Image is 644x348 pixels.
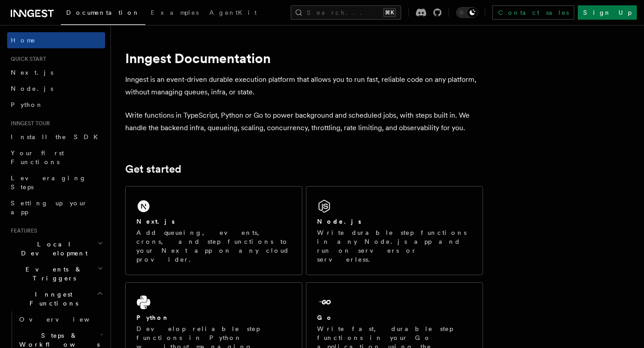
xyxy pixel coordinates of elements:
button: Events & Triggers [7,261,105,286]
span: Leveraging Steps [11,174,86,191]
p: Inngest is an event-driven durable execution platform that allows you to run fast, reliable code ... [125,73,483,98]
span: Node.js [11,85,53,92]
span: Home [11,36,36,45]
span: AgentKit [209,9,257,16]
button: Toggle dark mode [456,7,478,18]
button: Local Development [7,236,105,261]
a: Install the SDK [7,129,105,145]
button: Inngest Functions [7,286,105,311]
span: Documentation [66,9,140,16]
h2: Go [317,313,333,322]
span: Inngest Functions [7,290,97,308]
a: Python [7,97,105,113]
h2: Next.js [136,217,175,226]
span: Quick start [7,55,46,63]
span: Next.js [11,69,53,76]
span: Inngest tour [7,120,50,127]
span: Local Development [7,240,97,258]
span: Examples [151,9,199,16]
a: Leveraging Steps [7,170,105,195]
span: Setting up your app [11,199,88,216]
a: Node.js [7,81,105,97]
a: Documentation [61,3,145,25]
a: Get started [125,163,181,175]
a: Contact sales [492,5,574,20]
kbd: ⌘K [383,8,396,17]
h1: Inngest Documentation [125,50,483,66]
a: Home [7,32,105,48]
a: Sign Up [578,5,637,20]
a: Your first Functions [7,145,105,170]
a: Node.jsWrite durable step functions in any Node.js app and run on servers or serverless. [306,186,483,275]
a: AgentKit [204,3,262,24]
p: Add queueing, events, crons, and step functions to your Next app on any cloud provider. [136,228,291,264]
p: Write durable step functions in any Node.js app and run on servers or serverless. [317,228,472,264]
button: Search...⌘K [291,5,401,20]
span: Python [11,101,43,108]
a: Next.jsAdd queueing, events, crons, and step functions to your Next app on any cloud provider. [125,186,302,275]
h2: Python [136,313,169,322]
a: Setting up your app [7,195,105,220]
a: Examples [145,3,204,24]
h2: Node.js [317,217,361,226]
a: Overview [16,311,105,327]
span: Overview [19,316,111,323]
span: Features [7,227,37,234]
p: Write functions in TypeScript, Python or Go to power background and scheduled jobs, with steps bu... [125,109,483,134]
a: Next.js [7,64,105,81]
span: Your first Functions [11,149,64,166]
span: Events & Triggers [7,265,97,283]
span: Install the SDK [11,133,103,140]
